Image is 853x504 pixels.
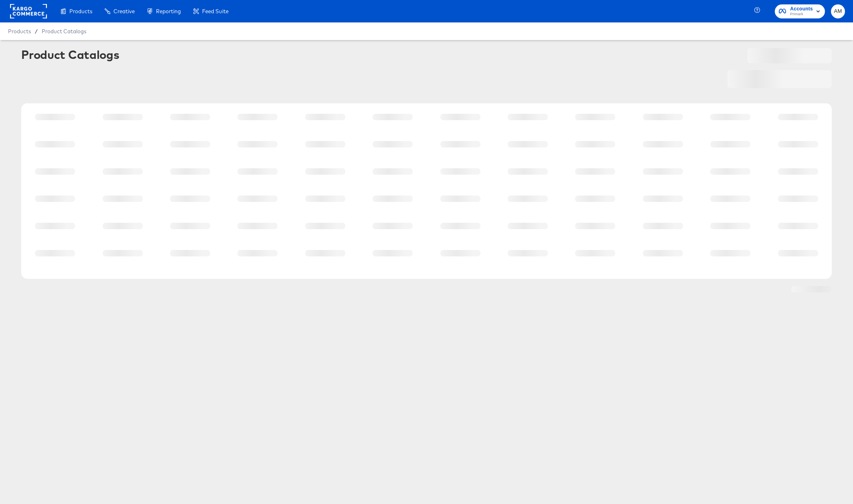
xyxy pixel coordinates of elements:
span: Accounts [790,5,813,13]
a: Product Catalogs [42,28,86,34]
span: / [31,28,42,34]
span: AM [834,7,842,16]
span: Feed Suite [202,8,229,14]
span: Products [8,28,31,34]
span: Primark [790,11,813,18]
span: Reporting [156,8,181,14]
span: Creative [113,8,135,14]
button: AccountsPrimark [775,4,825,18]
button: AM [831,4,845,18]
div: Product Catalogs [21,48,119,61]
span: Products [69,8,92,14]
